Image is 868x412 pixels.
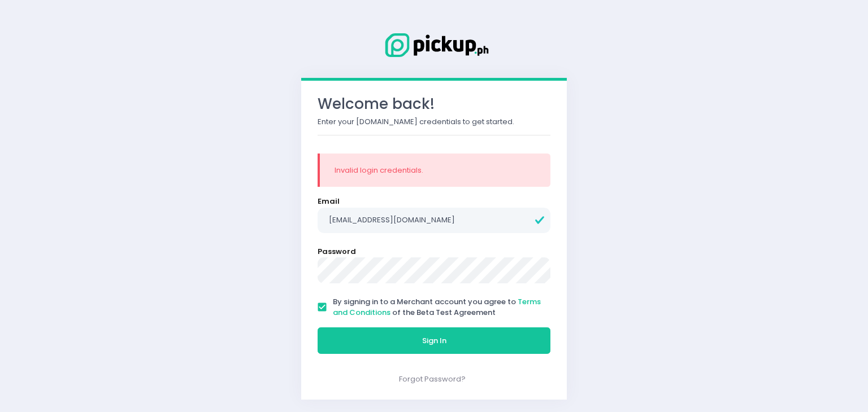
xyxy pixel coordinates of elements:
[335,165,536,176] div: Invalid login credentials.
[399,374,466,384] a: Forgot Password?
[422,335,446,346] span: Sign In
[377,31,491,59] img: Logo
[318,95,550,113] h3: Welcome back!
[318,116,550,128] p: Enter your [DOMAIN_NAME] credentials to get started.
[318,196,340,207] label: Email
[333,296,541,318] span: By signing in to a Merchant account you agree to of the Beta Test Agreement
[318,327,550,354] button: Sign In
[318,246,356,257] label: Password
[333,296,541,318] a: Terms and Conditions
[318,208,550,234] input: Email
